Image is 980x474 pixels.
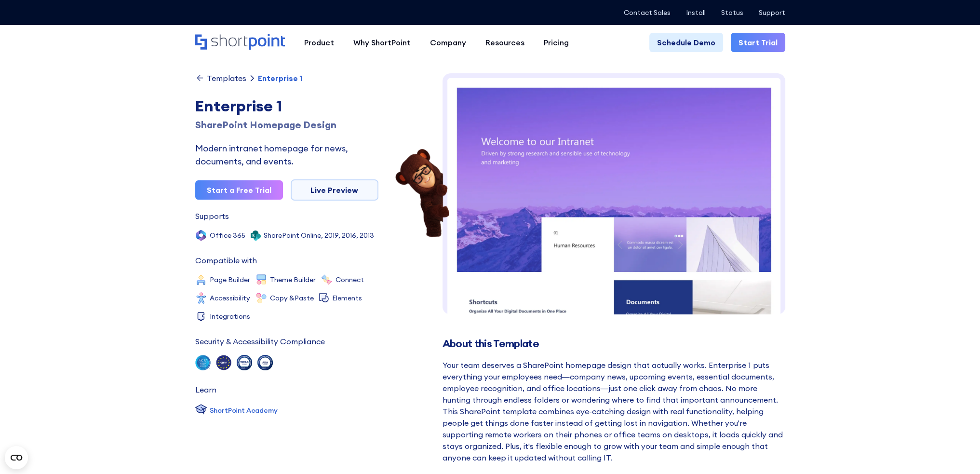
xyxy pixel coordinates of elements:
[649,33,723,52] a: Schedule Demo
[443,359,785,463] div: Your team deserves a SharePoint homepage design that actually works. Enterprise 1 puts everything...
[207,74,246,82] div: Templates
[344,33,420,52] a: Why ShortPoint
[420,33,476,52] a: Company
[295,33,344,52] a: Product
[270,295,314,301] div: Copy &Paste
[270,276,316,283] div: Theme Builder
[624,9,671,16] a: Contact Sales
[210,313,250,320] div: Integrations
[195,386,216,393] div: Learn
[210,276,250,283] div: Page Builder
[430,37,466,48] div: Company
[759,9,785,16] a: Support
[195,95,378,118] div: Enterprise 1
[195,403,278,418] a: ShortPoint Academy
[195,338,325,345] div: Security & Accessibility Compliance
[534,33,578,52] a: Pricing
[686,9,706,16] a: Install
[210,406,278,416] div: ShortPoint Academy
[264,232,374,239] div: SharePoint Online, 2019, 2016, 2013
[210,232,245,239] div: Office 365
[353,37,411,48] div: Why ShortPoint
[195,355,211,370] img: soc 2
[332,295,362,301] div: Elements
[336,276,364,283] div: Connect
[210,295,250,301] div: Accessibility
[304,37,334,48] div: Product
[195,118,378,132] div: SharePoint Homepage Design
[932,428,980,474] iframe: Chat Widget
[258,74,302,82] div: Enterprise 1
[291,179,378,201] a: Live Preview
[5,446,28,469] button: Open CMP widget
[195,73,246,83] a: Templates
[731,33,785,52] a: Start Trial
[485,37,524,48] div: Resources
[721,9,743,16] a: Status
[443,338,785,350] h2: About this Template
[195,257,257,264] div: Compatible with
[195,180,283,200] a: Start a Free Trial
[544,37,569,48] div: Pricing
[476,33,534,52] a: Resources
[195,34,285,51] a: Home
[195,142,378,168] div: Modern intranet homepage for news, documents, and events.
[195,212,229,220] div: Supports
